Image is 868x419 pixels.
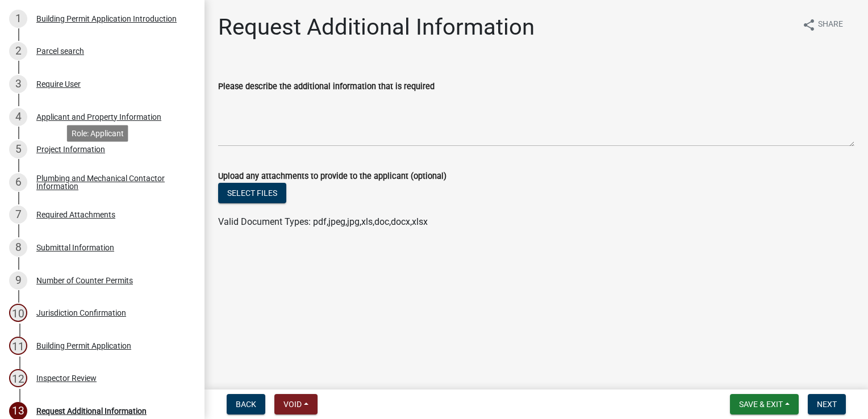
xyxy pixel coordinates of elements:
div: Role: Applicant [67,125,128,141]
button: Back [227,394,265,414]
div: Building Permit Application Introduction [36,15,177,23]
div: Jurisdiction Confirmation [36,309,126,317]
div: 9 [9,271,27,290]
i: share [802,18,816,32]
button: Void [274,394,318,414]
div: Inspector Review [36,374,97,382]
div: Number of Counter Permits [36,276,133,284]
button: shareShare [793,14,852,36]
div: 12 [9,369,27,387]
div: 6 [9,173,27,191]
div: 4 [9,108,27,126]
div: 1 [9,10,27,28]
div: 8 [9,238,27,257]
div: 3 [9,75,27,93]
span: Save & Exit [739,400,783,409]
span: Next [817,400,837,409]
span: Share [818,18,843,32]
label: Please describe the additional information that is required [218,83,435,91]
div: Request Additional Information [36,407,147,415]
div: Submittal Information [36,244,114,252]
button: Select files [218,183,286,203]
div: 7 [9,206,27,224]
div: 5 [9,140,27,158]
span: Back [236,400,256,409]
button: Save & Exit [730,394,799,414]
div: Require User [36,80,81,88]
div: 10 [9,304,27,322]
label: Upload any attachments to provide to the applicant (optional) [218,173,446,181]
span: Void [283,400,302,409]
div: Plumbing and Mechanical Contactor Information [36,174,186,190]
button: Next [808,394,846,414]
div: 2 [9,42,27,60]
div: Applicant and Property Information [36,113,161,121]
div: Required Attachments [36,211,115,219]
span: Valid Document Types: pdf,jpeg,jpg,xls,doc,docx,xlsx [218,216,428,227]
h1: Request Additional Information [218,14,535,41]
div: Building Permit Application [36,342,131,350]
div: Parcel search [36,47,84,55]
div: Project Information [36,145,105,153]
div: 11 [9,337,27,355]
